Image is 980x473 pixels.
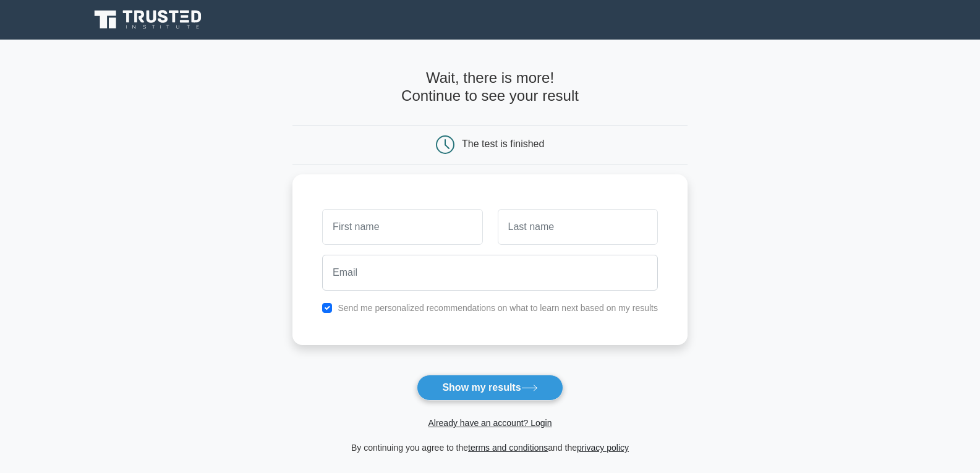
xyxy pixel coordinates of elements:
input: Last name [498,209,658,245]
a: privacy policy [577,443,629,453]
div: The test is finished [462,138,544,149]
a: Already have an account? Login [428,418,552,428]
input: First name [322,209,482,245]
a: terms and conditions [468,443,548,453]
button: Show my results [417,375,563,401]
input: Email [322,255,658,291]
label: Send me personalized recommendations on what to learn next based on my results [338,303,658,313]
h4: Wait, there is more! Continue to see your result [292,69,688,105]
div: By continuing you agree to the and the [285,440,695,455]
